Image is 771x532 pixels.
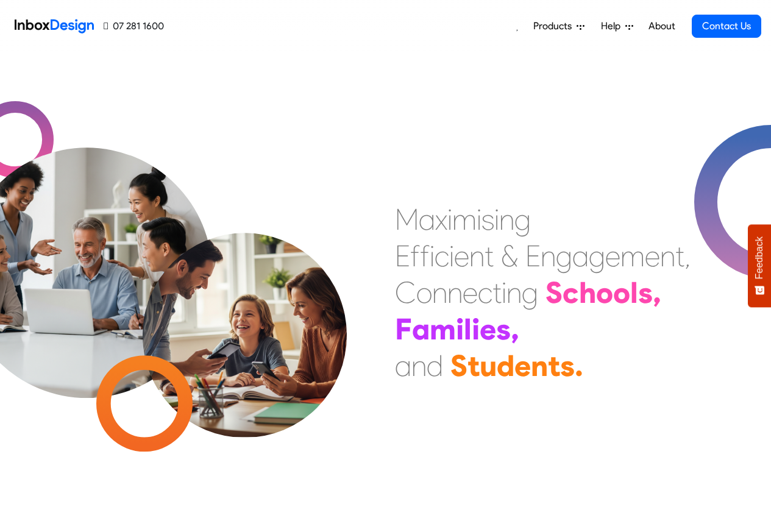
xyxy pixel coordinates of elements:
div: t [467,347,480,384]
a: Help [596,14,638,38]
div: n [411,347,427,384]
div: g [589,238,605,274]
div: n [499,201,514,238]
div: t [492,274,502,311]
div: m [452,201,477,238]
div: E [525,238,541,274]
div: e [480,311,496,347]
div: . [575,347,583,384]
div: d [427,347,443,384]
div: t [548,347,560,384]
div: l [464,311,472,347]
div: o [596,274,613,311]
div: a [419,201,435,238]
div: o [613,274,630,311]
div: i [494,201,499,238]
div: c [563,274,579,311]
div: f [420,238,430,274]
div: e [454,238,469,274]
a: Products [528,14,589,38]
div: a [572,238,589,274]
div: e [605,238,620,274]
div: x [435,201,447,238]
span: Products [533,19,577,34]
div: a [395,347,411,384]
div: , [511,311,519,347]
div: F [395,311,412,347]
div: i [456,311,464,347]
div: g [514,201,531,238]
div: n [660,238,675,274]
div: n [469,238,485,274]
a: Contact Us [692,15,761,38]
div: i [449,238,454,274]
div: i [477,201,481,238]
div: e [463,274,478,311]
img: parents_with_child.png [117,182,372,438]
div: t [675,238,684,274]
div: C [395,274,416,311]
div: , [653,274,661,311]
div: n [432,274,447,311]
a: About [645,14,678,38]
div: c [435,238,449,274]
div: S [545,274,563,311]
div: E [395,238,410,274]
div: Maximising Efficient & Engagement, Connecting Schools, Families, and Students. [395,201,691,384]
div: n [447,274,463,311]
button: Feedback - Show survey [748,224,771,307]
a: 07 281 1600 [104,19,164,34]
div: u [480,347,497,384]
div: , [684,238,691,274]
div: i [447,201,452,238]
div: l [630,274,638,311]
div: e [645,238,660,274]
div: t [485,238,494,274]
div: h [579,274,596,311]
div: s [560,347,575,384]
div: s [638,274,653,311]
div: g [522,274,538,311]
span: Feedback [754,236,765,279]
span: Help [601,19,625,34]
div: c [478,274,492,311]
div: & [501,238,518,274]
div: s [481,201,494,238]
div: n [506,274,522,311]
div: f [410,238,420,274]
div: m [430,311,456,347]
div: i [430,238,435,274]
div: s [496,311,511,347]
div: d [497,347,514,384]
div: g [556,238,572,274]
div: o [416,274,432,311]
div: m [620,238,645,274]
div: S [450,347,467,384]
div: n [541,238,556,274]
div: i [502,274,506,311]
div: M [395,201,419,238]
div: e [514,347,531,384]
div: n [531,347,548,384]
div: a [412,311,430,347]
div: i [472,311,480,347]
